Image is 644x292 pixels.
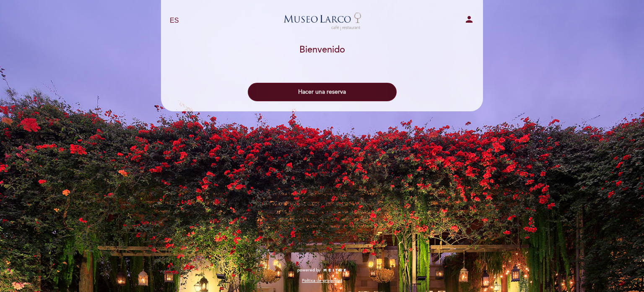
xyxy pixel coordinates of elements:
button: Hacer una reserva [248,83,397,101]
span: powered by [297,267,321,273]
a: powered by [297,267,347,273]
a: Museo [GEOGRAPHIC_DATA] - Restaurant [270,9,374,32]
h1: Bienvenido [299,45,345,55]
button: person [464,14,474,27]
a: Política de privacidad [302,278,342,284]
i: person [464,14,474,24]
img: MEITRE [323,268,347,273]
